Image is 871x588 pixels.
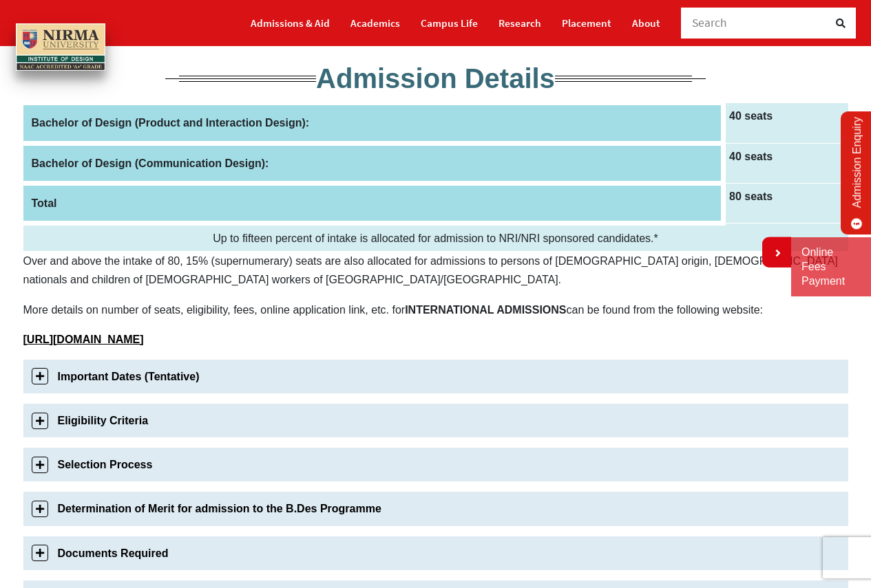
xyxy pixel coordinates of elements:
a: Campus Life [421,11,478,35]
a: Academics [350,11,400,35]
a: Research [499,11,541,35]
td: 40 seats [724,103,848,143]
img: main_logo [16,23,105,71]
p: More details on number of seats, eligibility, fees, online application link, etc. for can be foun... [23,301,848,319]
a: Important Dates (Tentative) [23,360,848,393]
a: About [632,11,660,35]
a: Online Fees Payment [801,246,861,288]
th: Total [23,183,724,223]
th: Bachelor of Design (Product and Interaction Design): [23,103,724,143]
span: Admission Details [316,63,555,94]
a: Admissions & Aid [251,11,330,35]
p: Over and above the intake of 80, 15% (supernumerary) seats are also allocated for admissions to p... [23,252,848,289]
b: INTERNATIONAL ADMISSIONS [405,304,566,316]
a: [URL][DOMAIN_NAME] [23,334,144,345]
td: 80 seats [724,183,848,223]
a: Documents Required [23,536,848,570]
a: Determination of Merit for admission to the B.Des Programme [23,492,848,525]
td: 40 seats [724,143,848,183]
a: Selection Process [23,448,848,481]
th: Bachelor of Design (Communication Design): [23,143,724,183]
span: Search [692,15,728,30]
a: Eligibility Criteria [23,404,848,437]
a: Placement [562,11,611,35]
td: Up to fifteen percent of intake is allocated for admission to NRI/NRI sponsored candidates. [23,223,848,251]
